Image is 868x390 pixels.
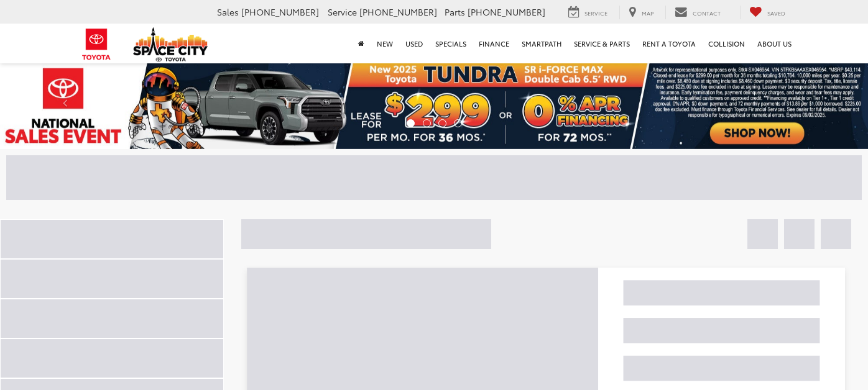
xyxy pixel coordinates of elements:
[702,24,751,63] a: Collision
[328,6,357,18] span: Service
[473,24,515,63] a: Finance
[217,6,239,18] span: Sales
[515,24,568,63] a: SmartPath
[584,9,607,17] span: Service
[352,24,371,63] a: Home
[399,24,429,63] a: Used
[73,24,120,65] img: Toyota
[568,24,636,63] a: Service & Parts
[619,6,663,19] a: Map
[665,6,730,19] a: Contact
[751,24,798,63] a: About Us
[559,6,617,19] a: Service
[359,6,437,18] span: [PHONE_NUMBER]
[767,9,785,17] span: Saved
[693,9,721,17] span: Contact
[241,6,319,18] span: [PHONE_NUMBER]
[371,24,399,63] a: New
[468,6,545,18] span: [PHONE_NUMBER]
[636,24,702,63] a: Rent a Toyota
[445,6,465,18] span: Parts
[642,9,653,17] span: Map
[740,6,795,19] a: My Saved Vehicles
[429,24,473,63] a: Specials
[133,27,208,61] img: Space City Toyota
